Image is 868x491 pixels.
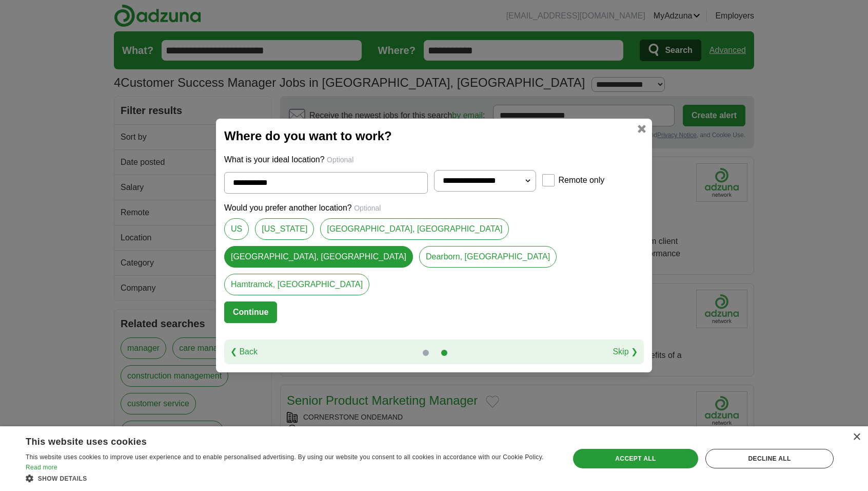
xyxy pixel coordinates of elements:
[705,449,834,468] div: Decline all
[38,475,87,482] span: Show details
[26,454,544,461] span: This website uses cookies to improve user experience and to enable personalised advertising. By u...
[230,346,258,358] a: ❮ Back
[573,449,698,468] div: Accept all
[26,432,527,448] div: This website uses cookies
[224,246,413,268] a: [GEOGRAPHIC_DATA], [GEOGRAPHIC_DATA]
[559,174,605,186] label: Remote only
[224,202,644,214] p: Would you prefer another location?
[26,464,57,471] a: Read more, opens a new window
[320,218,509,240] a: [GEOGRAPHIC_DATA], [GEOGRAPHIC_DATA]
[327,156,353,164] span: Optional
[354,204,381,212] span: Optional
[853,433,860,441] div: Close
[419,246,557,268] a: Dearborn, [GEOGRAPHIC_DATA]
[26,473,553,483] div: Show details
[224,274,369,295] a: Hamtramck, [GEOGRAPHIC_DATA]
[224,154,644,166] p: What is your ideal location?
[224,301,277,323] button: Continue
[224,218,249,240] a: US
[613,346,638,358] a: Skip ❯
[255,218,314,240] a: [US_STATE]
[224,127,644,145] h2: Where do you want to work?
